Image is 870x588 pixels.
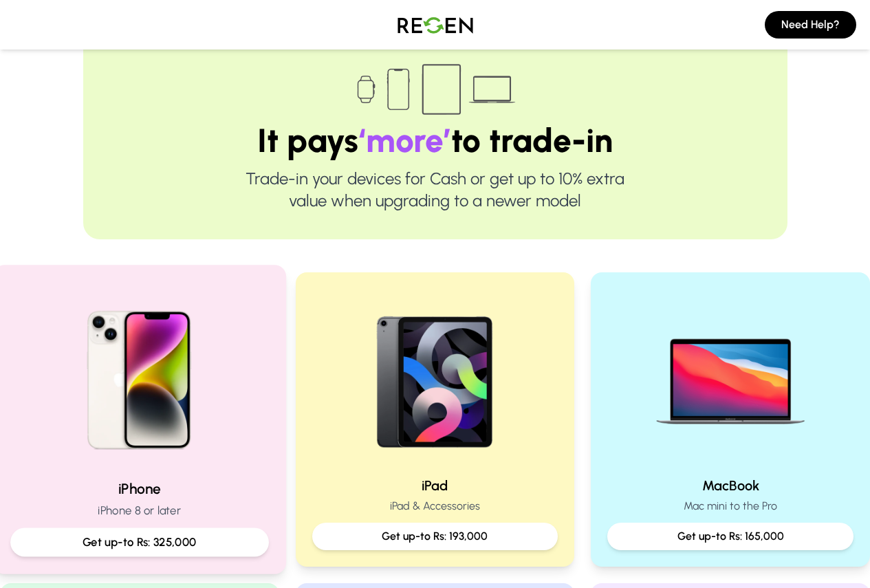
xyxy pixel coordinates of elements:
[10,479,269,499] h2: iPhone
[22,534,257,551] p: Get up-to Rs: 325,000
[47,283,232,468] img: iPhone
[618,528,842,545] p: Get up-to Rs: 165,000
[607,476,853,495] h2: MacBook
[607,498,853,514] p: Mac mini to the Pro
[127,168,743,212] p: Trade-in your devices for Cash or get up to 10% extra value when upgrading to a newer model
[347,289,523,465] img: iPad
[387,6,483,44] img: Logo
[349,55,521,124] img: Trade-in devices
[765,11,856,39] button: Need Help?
[642,289,818,465] img: MacBook
[323,528,547,545] p: Get up-to Rs: 193,000
[312,476,558,495] h2: iPad
[127,124,743,157] h1: It pays to trade-in
[312,498,558,514] p: iPad & Accessories
[358,120,451,160] span: ‘more’
[10,502,269,519] p: iPhone 8 or later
